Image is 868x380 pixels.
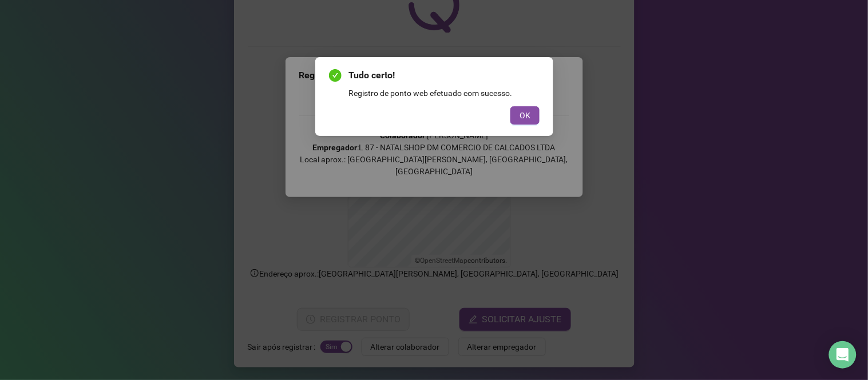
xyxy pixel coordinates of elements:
[348,87,540,99] div: Registro de ponto web efetuado com sucesso.
[329,69,342,82] span: check-circle
[520,109,530,122] span: OK
[348,69,540,82] span: Tudo certo!
[829,341,857,369] div: Open Intercom Messenger
[510,106,540,125] button: OK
